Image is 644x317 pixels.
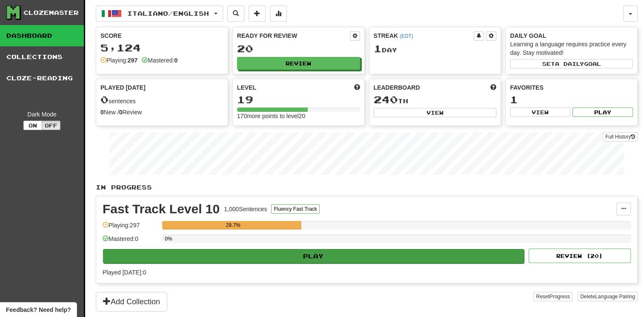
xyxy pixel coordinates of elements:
[96,183,638,192] p: In Progress
[374,42,382,54] span: 1
[237,43,360,54] div: 20
[103,221,158,235] div: Playing: 297
[555,61,584,67] span: a daily
[374,83,420,92] span: Leaderboard
[270,6,287,22] button: More stats
[603,132,638,142] a: Full History
[119,109,123,116] strong: 0
[529,249,631,263] button: Review (20)
[550,294,570,300] span: Progress
[271,204,319,214] button: Fluency Fast Track
[6,110,77,119] div: Dark Mode
[374,31,474,40] div: Streak
[510,108,570,117] button: View
[100,93,109,105] span: 0
[510,59,633,68] button: Seta dailygoal
[400,33,413,39] a: (EDT)
[510,31,633,40] div: Daily Goal
[374,94,497,105] div: th
[100,109,104,116] strong: 0
[103,235,158,249] div: Mastered: 0
[510,83,633,92] div: Favorites
[374,108,497,117] button: View
[374,93,398,105] span: 240
[237,94,360,105] div: 19
[142,56,177,65] div: Mastered:
[100,31,223,40] div: Score
[6,306,71,314] span: Open feedback widget
[174,57,177,64] strong: 0
[510,40,633,57] div: Learning a language requires practice every day. Stay motivated!
[237,112,360,120] div: 170 more points to level 20
[237,83,256,92] span: Level
[128,57,137,64] strong: 297
[595,294,635,300] span: Language Pairing
[100,83,146,92] span: Played [DATE]
[354,83,360,92] span: Score more points to level up
[578,292,638,301] button: DeleteLanguage Pairing
[103,269,146,276] span: Played [DATE]: 0
[490,83,496,92] span: This week in points, UTC
[572,108,633,117] button: Play
[96,6,223,22] button: Italiano/English
[103,249,524,263] button: Play
[249,6,266,22] button: Add sentence to collection
[96,292,167,311] button: Add Collection
[100,94,223,105] div: sentences
[100,108,223,116] div: New / Review
[374,43,497,54] div: Day
[23,8,79,17] div: Clozemaster
[165,221,301,229] div: 29.7%
[127,10,209,17] span: Italiano / English
[237,57,360,70] button: Review
[100,56,137,65] div: Playing:
[237,31,350,40] div: Ready for Review
[42,121,60,130] button: Off
[533,292,572,301] button: ResetProgress
[103,203,220,215] div: Fast Track Level 10
[227,6,244,22] button: Search sentences
[224,205,267,213] div: 1,000 Sentences
[510,94,633,105] div: 1
[100,42,223,53] div: 5,124
[23,121,42,130] button: On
